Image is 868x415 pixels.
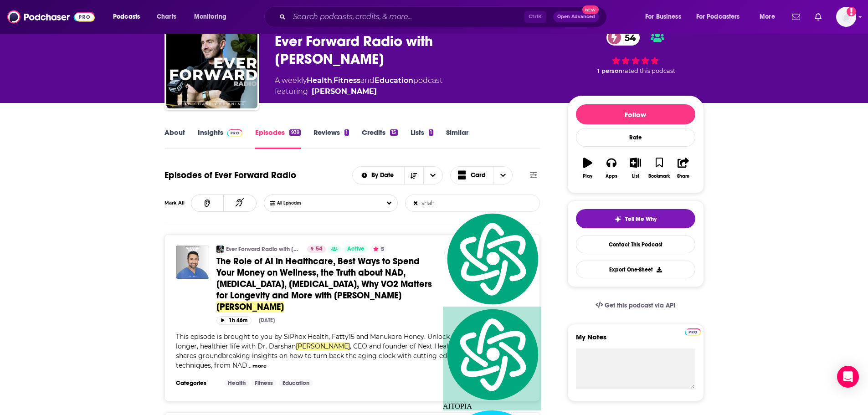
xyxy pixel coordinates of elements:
[576,104,695,124] button: Follow
[553,11,599,22] button: Open AdvancedNew
[264,195,398,212] button: Choose List Listened
[216,256,432,301] span: The Role of AI in Healthcare, Best Ways to Spend Your Money on Wellness, the Truth about NAD, [ME...
[390,129,397,136] div: 15
[605,302,675,309] span: Get this podcast via API
[362,128,397,149] a: Credits15
[788,9,804,25] a: Show notifications dropdown
[836,7,856,27] button: Show profile menu
[411,128,433,149] a: Lists1
[247,361,252,369] span: ...
[277,200,319,206] span: All Episodes
[334,76,360,85] a: Fitness
[275,75,442,97] div: A weekly podcast
[753,10,786,24] button: open menu
[811,9,825,25] a: Show notifications dropdown
[639,10,693,24] button: open menu
[370,246,387,253] button: 5
[198,128,243,149] a: InsightsPodchaser Pro
[648,174,670,179] div: Bookmark
[583,174,592,179] div: Play
[576,209,695,228] button: tell me why sparkleTell Me Why
[471,172,486,179] span: Card
[375,76,413,85] a: Education
[685,327,701,336] a: Pro website
[588,294,683,317] a: Get this podcast via API
[690,10,753,24] button: open menu
[164,128,185,149] a: About
[847,7,856,16] svg: Add a profile image
[296,342,350,350] span: [PERSON_NAME]
[352,166,443,184] h2: Choose List sort
[685,328,701,336] img: Podchaser Pro
[616,30,640,46] span: 54
[7,8,95,26] a: Podchaser - Follow, Share and Rate Podcasts
[176,246,209,279] a: The Role of AI in Healthcare, Best Ways to Spend Your Money on Wellness, the Truth about NAD, Oze...
[216,246,224,253] img: Ever Forward Radio with Chase Chewning
[251,379,277,387] a: Fitness
[176,379,217,387] h3: Categories
[576,333,695,348] label: My Notes
[344,246,368,253] a: Active
[164,169,296,181] h1: Episodes of Ever Forward Radio
[259,317,275,323] div: [DATE]
[360,76,375,85] span: and
[836,7,856,27] img: User Profile
[176,342,520,369] span: , CEO and founder of Next Health. [PERSON_NAME] shares groundbreaking insights on how to turn bac...
[606,174,617,179] div: Apps
[332,76,334,85] span: ,
[312,86,377,97] a: Chase Chewning
[194,10,226,23] span: Monitoring
[632,174,639,179] div: List
[157,10,176,23] span: Charts
[151,10,182,24] a: Charts
[446,128,468,149] a: Similar
[423,167,442,184] button: open menu
[622,67,675,74] span: rated this podcast
[443,307,541,410] div: AITOPIA
[557,15,595,19] span: Open Advanced
[576,261,695,278] button: Export One-Sheet
[344,129,349,136] div: 1
[216,256,438,313] a: The Role of AI in Healthcare, Best Ways to Spend Your Money on Wellness, the Truth about NAD, [ME...
[597,67,622,74] span: 1 person
[307,76,332,85] a: Health
[582,5,599,14] span: New
[645,10,681,23] span: For Business
[176,333,520,350] span: This episode is brought to you by SiPhox Health, Fatty15 and Manukora Honey. Unlock the secrets t...
[836,7,856,27] span: Logged in as Ashley_Beenen
[524,11,546,23] span: Ctrl K
[255,128,300,149] a: Episodes939
[404,167,423,184] button: Sort Direction
[289,129,300,136] div: 939
[224,379,249,387] a: Health
[625,215,657,223] span: Tell Me Why
[371,172,397,179] span: By Date
[113,10,140,23] span: Podcasts
[279,379,313,387] a: Education
[576,128,695,147] div: Rate
[623,152,647,184] button: List
[316,245,322,254] span: 54
[188,10,238,24] button: open menu
[600,152,623,184] button: Apps
[166,17,257,108] img: Ever Forward Radio with Chase Chewning
[226,246,301,253] a: Ever Forward Radio with [PERSON_NAME]
[307,246,326,253] a: 54
[429,129,433,136] div: 1
[252,362,267,370] button: more
[227,129,243,137] img: Podchaser Pro
[647,152,671,184] button: Bookmark
[107,10,152,24] button: open menu
[353,172,404,179] button: open menu
[347,245,365,254] span: Active
[696,10,740,23] span: For Podcasters
[164,201,191,205] div: Mark All
[275,86,442,97] span: featuring
[567,24,704,81] div: 54 1 personrated this podcast
[313,128,349,149] a: Reviews1
[576,152,600,184] button: Play
[450,166,513,184] button: Choose View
